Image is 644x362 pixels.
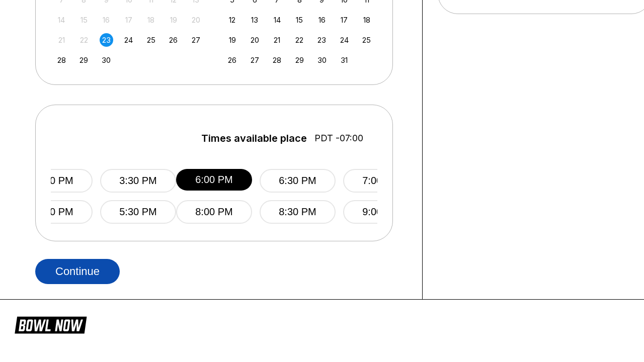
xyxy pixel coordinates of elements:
[176,169,252,191] button: 6:00 PM
[270,13,284,27] div: Choose Tuesday, October 14th, 2025
[225,53,239,67] div: Choose Sunday, October 26th, 2025
[293,53,306,67] div: Choose Wednesday, October 29th, 2025
[338,53,351,67] div: Choose Friday, October 31st, 2025
[100,13,113,27] div: Not available Tuesday, September 16th, 2025
[293,33,306,47] div: Choose Wednesday, October 22nd, 2025
[167,13,180,27] div: Not available Friday, September 19th, 2025
[225,13,239,27] div: Choose Sunday, October 12th, 2025
[176,200,252,224] button: 8:00 PM
[100,200,176,224] button: 5:30 PM
[35,259,120,284] button: Continue
[189,33,203,47] div: Choose Saturday, September 27th, 2025
[122,33,135,47] div: Choose Wednesday, September 24th, 2025
[360,13,373,27] div: Choose Saturday, October 18th, 2025
[248,13,262,27] div: Choose Monday, October 13th, 2025
[201,133,307,144] span: Times available place
[248,33,262,47] div: Choose Monday, October 20th, 2025
[100,33,113,47] div: Choose Tuesday, September 23rd, 2025
[293,13,306,27] div: Choose Wednesday, October 15th, 2025
[144,13,158,27] div: Not available Thursday, September 18th, 2025
[225,33,239,47] div: Choose Sunday, October 19th, 2025
[77,53,91,67] div: Choose Monday, September 29th, 2025
[248,53,262,67] div: Choose Monday, October 27th, 2025
[55,53,68,67] div: Choose Sunday, September 28th, 2025
[270,53,284,67] div: Choose Tuesday, October 28th, 2025
[338,33,351,47] div: Choose Friday, October 24th, 2025
[343,200,419,224] button: 9:00 PM
[77,13,91,27] div: Not available Monday, September 15th, 2025
[260,200,336,224] button: 8:30 PM
[315,33,329,47] div: Choose Thursday, October 23rd, 2025
[17,200,93,224] button: 5:00 PM
[315,53,329,67] div: Choose Thursday, October 30th, 2025
[343,169,419,193] button: 7:00 PM
[122,13,135,27] div: Not available Wednesday, September 17th, 2025
[17,169,93,193] button: 3:00 PM
[55,13,68,27] div: Not available Sunday, September 14th, 2025
[260,169,336,193] button: 6:30 PM
[55,33,68,47] div: Not available Sunday, September 21st, 2025
[270,33,284,47] div: Choose Tuesday, October 21st, 2025
[77,33,91,47] div: Not available Monday, September 22nd, 2025
[315,13,329,27] div: Choose Thursday, October 16th, 2025
[100,169,176,193] button: 3:30 PM
[144,33,158,47] div: Choose Thursday, September 25th, 2025
[360,33,373,47] div: Choose Saturday, October 25th, 2025
[189,13,203,27] div: Not available Saturday, September 20th, 2025
[167,33,180,47] div: Choose Friday, September 26th, 2025
[100,53,113,67] div: Choose Tuesday, September 30th, 2025
[314,133,363,144] span: PDT -07:00
[338,13,351,27] div: Choose Friday, October 17th, 2025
